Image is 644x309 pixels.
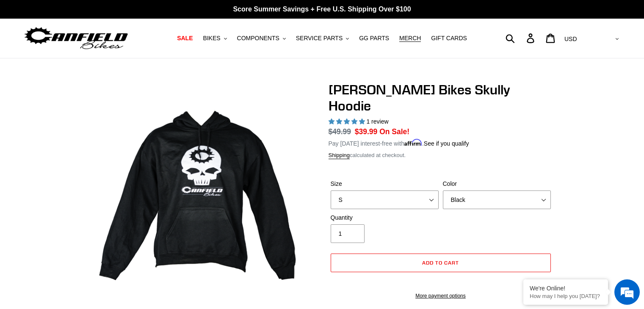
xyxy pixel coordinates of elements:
span: GG PARTS [359,35,389,42]
p: Pay [DATE] interest-free with . [329,137,469,148]
span: COMPONENTS [237,35,279,42]
label: Size [331,179,439,188]
span: GIFT CARDS [431,35,467,42]
span: MERCH [399,35,421,42]
button: BIKES [199,33,231,44]
span: BIKES [203,35,220,42]
span: SALE [177,35,193,42]
span: On Sale! [379,126,409,137]
a: GIFT CARDS [427,33,471,44]
a: SALE [173,33,197,44]
a: GG PARTS [355,33,393,44]
h1: [PERSON_NAME] Bikes Skully Hoodie [329,82,553,114]
a: More payment options [331,292,551,300]
button: COMPONENTS [233,33,290,44]
label: Quantity [331,213,439,222]
span: Affirm [404,139,422,146]
span: 1 review [366,118,388,125]
p: How may I help you today? [530,293,602,299]
span: $39.99 [355,127,378,136]
button: Add to cart [331,254,551,272]
s: $49.99 [329,127,351,136]
div: We're Online! [530,285,602,292]
span: SERVICE PARTS [296,35,343,42]
button: SERVICE PARTS [292,33,353,44]
a: Shipping [329,152,350,159]
input: Search [510,29,532,47]
img: Canfield Bikes [23,25,129,52]
div: calculated at checkout. [329,151,553,160]
a: See if you qualify - Learn more about Affirm Financing (opens in modal) [424,140,469,147]
span: 5.00 stars [329,118,367,125]
label: Color [443,179,551,188]
a: MERCH [395,33,425,44]
span: Add to cart [422,259,459,266]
